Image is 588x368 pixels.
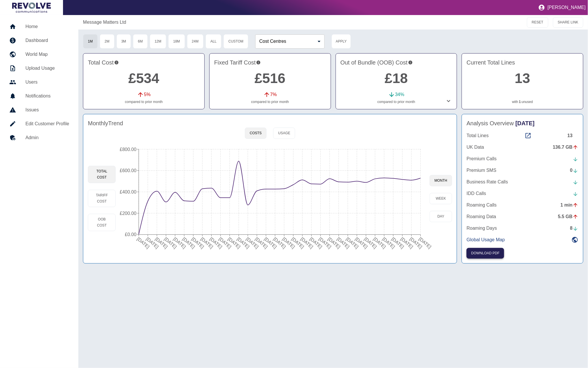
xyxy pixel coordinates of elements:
button: Click here to download the most recent invoice. If the current month’s invoice is unavailable, th... [467,248,504,259]
button: RESET [527,17,548,28]
p: Roaming Calls [467,202,497,209]
a: Total Lines13 [467,132,578,139]
button: Costs [245,128,267,139]
a: £534 [128,71,159,86]
a: IDD Calls [467,190,578,197]
h4: Fixed Tariff Cost [214,58,326,67]
a: 1 [519,99,521,104]
button: 1M [83,34,98,49]
h4: Out of Bundle (OOB) Cost [341,58,452,67]
tspan: £800.00 [120,147,137,152]
h5: Upload Usage [25,65,69,72]
h5: Dashboard [25,37,69,44]
h5: Home [25,23,69,30]
a: Upload Usage [5,61,74,75]
tspan: [DATE] [209,236,223,249]
tspan: [DATE] [164,236,178,249]
tspan: [DATE] [245,236,260,249]
p: Premium SMS [467,167,496,174]
tspan: [DATE] [409,236,424,249]
button: month [430,175,452,186]
button: [PERSON_NAME] [536,2,588,13]
a: Notifications [5,89,74,103]
tspan: £400.00 [120,189,137,194]
a: Admin [5,131,74,145]
tspan: [DATE] [300,236,314,249]
a: Roaming Days8 [467,225,578,232]
tspan: [DATE] [182,236,196,249]
button: 24M [187,34,204,49]
p: IDD Calls [467,190,486,197]
button: Usage [273,128,295,139]
button: Total Cost [88,166,116,183]
div: 1 min [561,202,578,209]
a: 13 [515,71,530,86]
a: Message Matters Ltd [83,19,126,26]
tspan: £600.00 [120,168,137,173]
tspan: [DATE] [136,236,151,249]
p: Roaming Data [467,213,496,220]
a: Roaming Calls1 min [467,202,578,209]
tspan: [DATE] [345,236,360,249]
a: Issues [5,103,74,117]
h5: Edit Customer Profile [25,120,69,127]
button: Tariff Cost [88,190,116,207]
p: Total Lines [467,132,489,139]
div: 13 [567,132,578,139]
p: UK Data [467,144,484,151]
tspan: [DATE] [154,236,169,249]
button: day [430,211,452,222]
p: [PERSON_NAME] [548,5,586,10]
tspan: [DATE] [254,236,269,249]
tspan: [DATE] [191,236,205,249]
tspan: [DATE] [273,236,287,249]
a: £18 [385,71,408,86]
a: Dashboard [5,34,74,47]
h5: Notifications [25,93,69,100]
h4: Analysis Overview [467,119,578,128]
tspan: [DATE] [282,236,296,249]
tspan: [DATE] [336,236,351,249]
div: 5.5 GB [558,213,578,220]
tspan: [DATE] [145,236,160,249]
div: 8 [570,225,578,232]
svg: This is the total charges incurred over 1 months [114,58,119,67]
p: compared to prior month [214,99,326,104]
button: 12M [150,34,166,49]
tspan: [DATE] [418,236,432,249]
p: 5 % [144,91,151,98]
button: All [206,34,221,49]
h4: Current Total Lines [467,58,578,67]
button: OOB Cost [88,214,116,231]
a: Global Usage Map [467,236,578,243]
p: Global Usage Map [467,236,505,243]
tspan: [DATE] [382,236,396,249]
button: week [430,193,452,204]
h5: Admin [25,134,69,141]
svg: Costs outside of your fixed tariff [408,58,413,67]
button: Custom [223,34,248,49]
tspan: [DATE] [218,236,232,249]
h4: Monthly Trend [88,119,123,128]
tspan: [DATE] [173,236,187,249]
a: Roaming Data5.5 GB [467,213,578,220]
div: 136.7 GB [553,144,578,151]
a: Users [5,75,74,89]
p: 7 % [270,91,277,98]
a: Premium Calls [467,155,578,162]
h5: World Map [25,51,69,58]
p: compared to prior month [88,99,200,104]
a: £516 [255,71,286,86]
tspan: [DATE] [318,236,332,249]
p: Business Rate Calls [467,179,508,185]
tspan: [DATE] [354,236,369,249]
tspan: [DATE] [264,236,278,249]
button: 3M [117,34,131,49]
div: 0 [570,167,578,174]
p: Roaming Days [467,225,497,232]
h5: Issues [25,106,69,113]
button: 18M [168,34,185,49]
tspan: [DATE] [400,236,414,249]
a: UK Data136.7 GB [467,144,578,151]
